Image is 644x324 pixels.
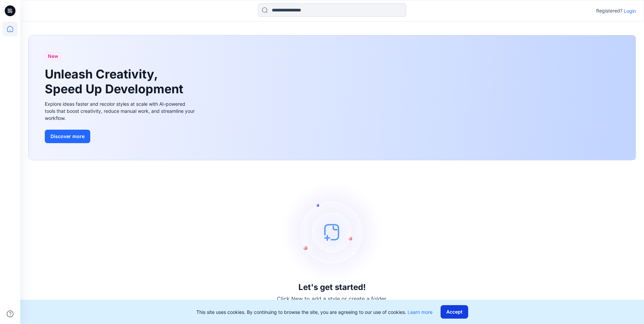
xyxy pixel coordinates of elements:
p: Registered? [596,7,622,15]
button: Discover more [45,130,90,143]
h1: Unleash Creativity, Speed Up Development [45,67,186,96]
p: This site uses cookies. By continuing to browse the site, you are agreeing to our use of cookies. [196,309,432,316]
span: New [48,52,58,60]
button: Accept [441,305,468,319]
p: Click New to add a style or create a folder. [277,295,387,303]
img: empty-state-image.svg [282,182,383,283]
a: Discover more [45,130,196,143]
a: Learn more [408,309,432,315]
p: Login [624,7,636,14]
div: Explore ideas faster and recolor styles at scale with AI-powered tools that boost creativity, red... [45,100,196,122]
h3: Let's get started! [298,283,366,292]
